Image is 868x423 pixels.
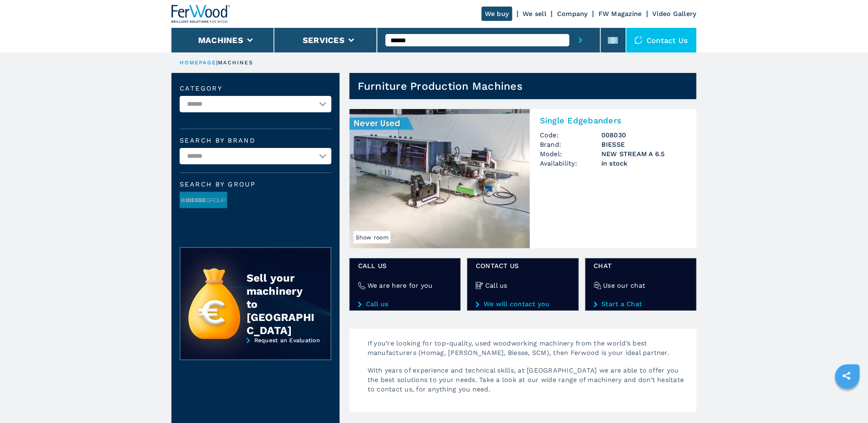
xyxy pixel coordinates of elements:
[247,271,315,337] div: Sell your machinery to [GEOGRAPHIC_DATA]
[368,281,433,290] h4: We are here for you
[626,28,697,52] div: Contact us
[594,282,601,289] img: Use our chat
[603,281,646,290] h4: Use our chat
[569,28,592,52] button: submit-button
[598,10,642,18] a: FW Magazine
[358,80,523,93] h1: Furniture Production Machines
[836,366,857,386] a: sharethis
[303,35,345,45] button: Services
[358,300,452,308] a: Call us
[180,137,331,144] label: Search by brand
[359,366,697,402] p: With years of experience and technical skills, at [GEOGRAPHIC_DATA] we are able to offer you the ...
[601,140,687,149] h3: BIESSE
[354,231,391,243] span: Show room
[635,36,643,44] img: Contact us
[218,59,253,66] p: machines
[216,59,218,66] span: |
[653,10,697,18] a: Video Gallery
[180,59,216,66] a: HOMEPAGE
[476,300,570,308] a: We will contact you
[540,149,601,159] span: Model:
[540,159,601,168] span: Availability:
[349,109,697,248] a: Single Edgebanders BIESSE NEW STREAM A 6.5Show roomSingle EdgebandersCode:008030Brand:BIESSEModel...
[594,261,688,271] span: Chat
[523,10,547,18] a: We sell
[358,282,365,289] img: We are here for you
[540,116,687,125] h2: Single Edgebanders
[349,109,530,248] img: Single Edgebanders BIESSE NEW STREAM A 6.5
[833,386,862,417] iframe: Chat
[358,261,452,271] span: Call us
[540,140,601,149] span: Brand:
[476,261,570,271] span: CONTACT US
[180,337,331,366] a: Request an Evaluation
[171,5,231,23] img: Ferwood
[601,159,687,168] span: in stock
[180,192,227,209] img: image
[485,281,507,290] h4: Call us
[180,85,331,92] label: Category
[601,130,687,140] h3: 008030
[180,181,331,188] span: Search by group
[540,130,601,140] span: Code:
[482,7,512,21] a: We buy
[476,282,483,289] img: Call us
[601,149,687,159] h3: NEW STREAM A 6.5
[594,300,688,308] a: Start a Chat
[557,10,588,18] a: Company
[359,339,697,366] p: If you’re looking for top-quality, used woodworking machinery from the world’s best manufacturers...
[198,35,243,45] button: Machines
